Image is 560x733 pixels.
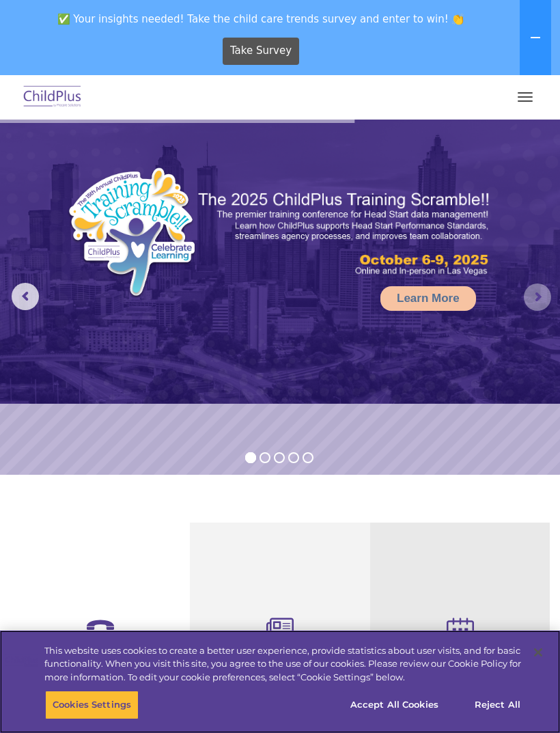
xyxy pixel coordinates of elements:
[230,39,292,63] span: Take Survey
[523,637,553,667] button: Close
[45,691,139,719] button: Cookies Settings
[5,5,517,32] span: ✅ Your insights needed! Take the child care trends survey and enter to win! 👏
[380,286,476,311] a: Learn More
[223,38,300,65] a: Take Survey
[44,644,521,684] div: This website uses cookies to create a better user experience, provide statistics about user visit...
[343,691,446,719] button: Accept All Cookies
[455,691,540,719] button: Reject All
[20,81,85,113] img: ChildPlus by Procare Solutions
